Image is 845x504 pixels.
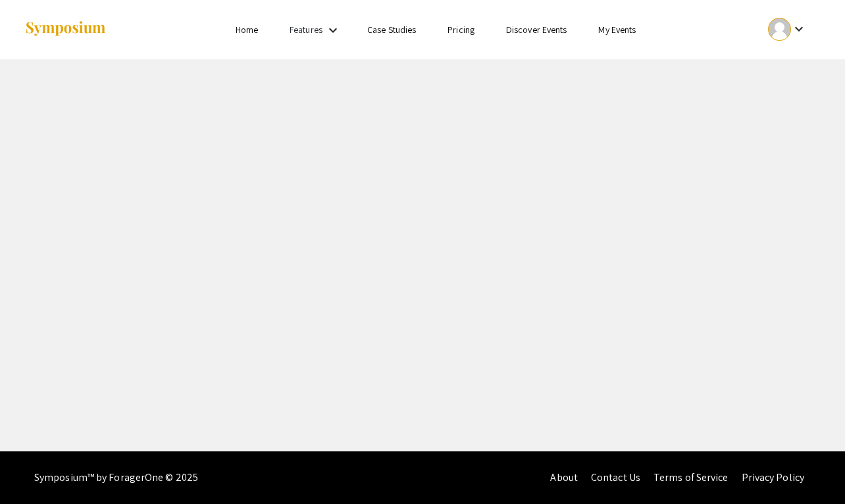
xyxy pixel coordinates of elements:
[236,24,258,36] a: Home
[24,20,107,38] img: Symposium by ForagerOne
[325,22,341,38] mat-icon: Expand Features list
[791,21,807,37] mat-icon: Expand account dropdown
[591,470,640,484] a: Contact Us
[34,451,198,504] div: Symposium™ by ForagerOne © 2025
[598,24,636,36] a: My Events
[550,470,578,484] a: About
[754,14,821,44] button: Expand account dropdown
[448,24,474,36] a: Pricing
[290,24,322,36] a: Features
[506,24,567,36] a: Discover Events
[789,445,835,494] iframe: Chat
[653,470,729,484] a: Terms of Service
[742,470,804,484] a: Privacy Policy
[367,24,416,36] a: Case Studies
